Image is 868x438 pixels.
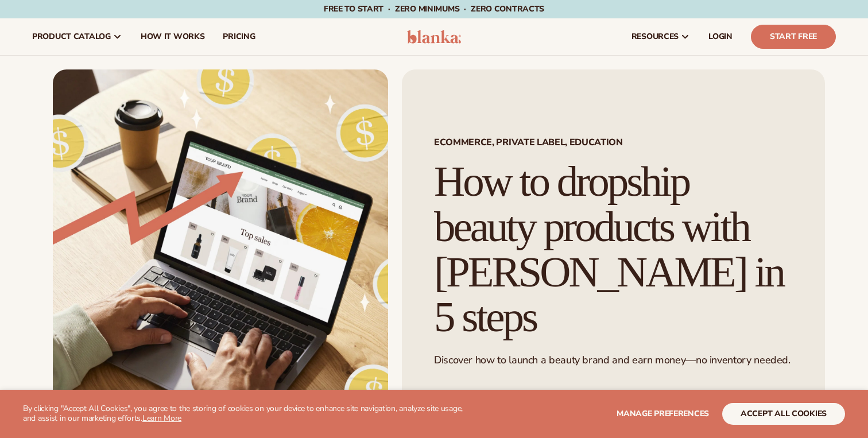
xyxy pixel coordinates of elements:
[23,404,471,424] p: By clicking "Accept All Cookies", you agree to the storing of cookies on your device to enhance s...
[434,138,793,147] span: Ecommerce, Private Label, EDUCATION
[131,18,214,55] a: How It Works
[617,408,709,419] span: Manage preferences
[214,18,264,55] a: pricing
[141,32,205,41] span: How It Works
[32,32,111,41] span: product catalog
[434,354,793,367] p: Discover how to launch a beauty brand and earn money—no inventory needed.
[622,18,699,55] a: resources
[142,413,181,424] a: Learn More
[23,18,131,55] a: product catalog
[708,32,733,41] span: LOGIN
[407,30,462,44] img: logo
[751,25,836,49] a: Start Free
[699,18,742,55] a: LOGIN
[434,159,793,340] h1: How to dropship beauty products with [PERSON_NAME] in 5 steps
[617,403,709,425] button: Manage preferences
[722,403,845,425] button: accept all cookies
[324,3,544,14] span: Free to start · ZERO minimums · ZERO contracts
[223,32,255,41] span: pricing
[631,32,679,41] span: resources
